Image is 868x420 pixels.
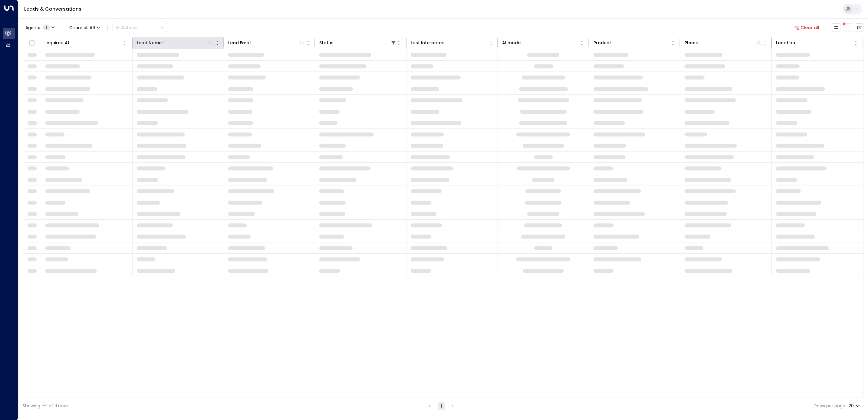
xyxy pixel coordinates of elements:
[24,5,81,12] a: Leads & Conversations
[228,39,305,46] div: Lead Email
[137,39,214,46] div: Lead Name
[23,23,57,32] button: Agents1
[23,403,68,409] div: Showing 1-11 of 11 rows
[67,23,103,32] button: Channel:All
[832,23,840,32] button: Customize
[776,39,795,46] div: Location
[90,25,95,30] span: All
[45,39,123,46] div: Inquired At
[502,39,579,46] div: AI mode
[113,23,167,32] div: Button group with a nested menu
[137,39,162,46] div: Lead Name
[43,25,50,30] span: 1
[319,39,334,46] div: Status
[855,23,863,32] button: Archived Leads
[776,39,853,46] div: Location
[685,39,762,46] div: Phone
[593,39,611,46] div: Product
[843,23,852,32] span: There are new threads available. Refresh the grid to view the latest updates.
[411,39,445,46] div: Last Interacted
[814,403,846,409] label: Rows per page:
[113,23,167,32] button: Actions
[685,39,698,46] div: Phone
[411,39,488,46] div: Last Interacted
[319,39,396,46] div: Status
[115,25,138,30] div: Actions
[792,23,822,32] button: Clear all
[228,39,252,46] div: Lead Email
[502,39,521,46] div: AI mode
[25,25,40,30] span: Agents
[45,39,70,46] div: Inquired At
[849,402,861,410] div: 20
[593,39,671,46] div: Product
[426,402,457,410] nav: pagination navigation
[438,402,445,410] button: page 1
[67,23,103,32] span: Channel:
